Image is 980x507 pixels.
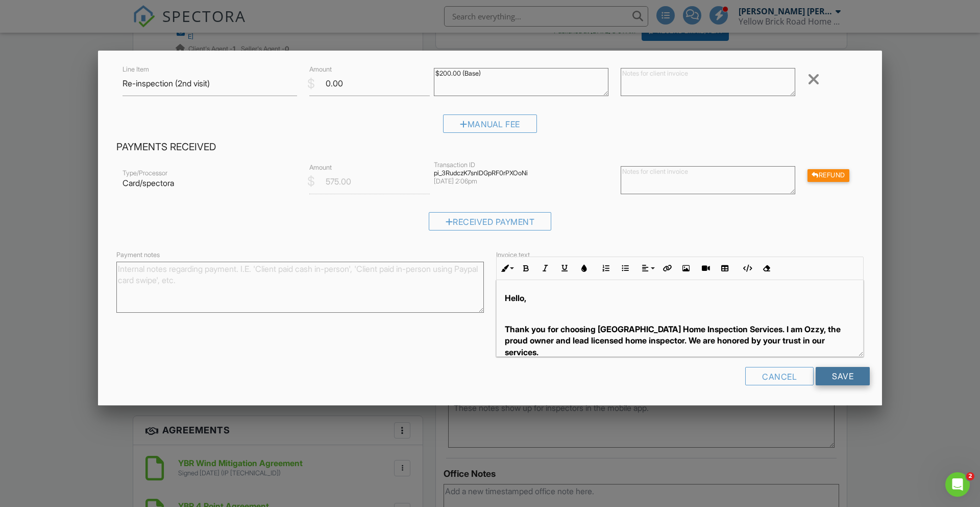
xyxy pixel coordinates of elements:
button: Underline (⌘U) [555,259,574,278]
div: Transaction ID [434,161,608,169]
button: Insert Video [696,259,715,278]
div: $ [307,173,315,190]
div: Manual Fee [443,114,537,133]
button: Insert Image (⌘P) [676,259,696,278]
label: Line Item [122,65,149,74]
button: Align [638,259,657,278]
button: Inline Style [497,259,516,278]
label: Payment notes [116,250,160,260]
textarea: $0.00 (Base) [434,68,608,96]
div: [DATE] 2:06pm [434,177,608,186]
label: Amount [309,65,332,74]
a: Refund [807,170,849,180]
label: Amount [309,163,332,172]
button: Bold (⌘B) [516,259,535,278]
iframe: Intercom live chat [945,472,970,497]
strong: Thank you for choosing [GEOGRAPHIC_DATA] Home Inspection Services. I am Ozzy, the proud owner and... [505,324,841,357]
a: Manual Fee [443,121,537,131]
div: Received Payment [429,212,552,231]
button: Italic (⌘I) [535,259,555,278]
button: Clear Formatting [756,259,776,278]
button: Colors [574,259,594,278]
strong: Hello, [505,293,526,303]
div: $ [307,75,315,93]
div: Refund [807,169,849,182]
div: Type/Processor [122,169,297,177]
p: Card/spectora [122,177,297,189]
label: Invoice text [496,250,530,260]
span: 2 [966,472,974,480]
h4: Payments Received [116,141,864,154]
div: Cancel [745,367,814,385]
button: Unordered List [616,259,635,278]
div: pi_3RudczK7snlDGpRF0rPXOoNi [434,169,608,177]
input: Save [816,367,870,385]
button: Insert Link (⌘K) [657,259,676,278]
a: Received Payment [429,219,552,229]
button: Code View [737,259,756,278]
